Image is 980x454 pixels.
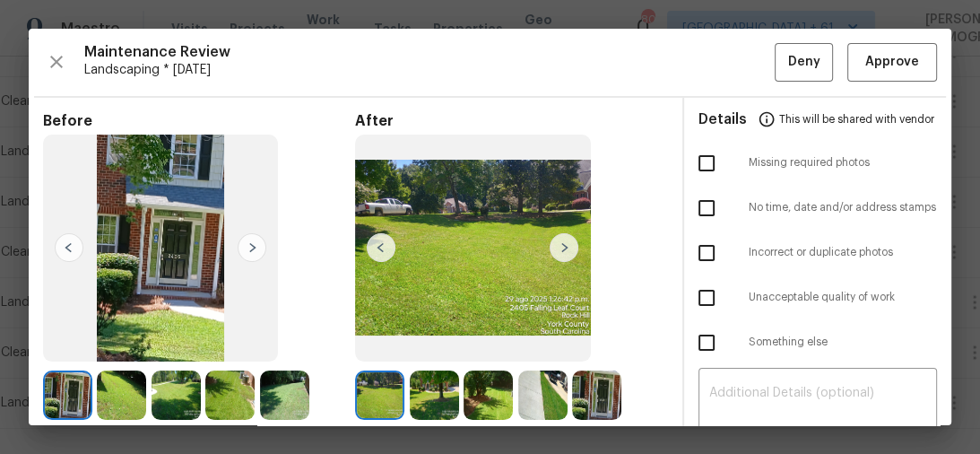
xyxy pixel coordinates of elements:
[43,112,355,130] span: Before
[684,141,952,186] div: Missing required photos
[749,200,938,215] span: No time, date and/or address stamps
[367,233,395,262] img: left-chevron-button-url
[788,51,820,74] span: Deny
[355,112,667,130] span: After
[684,320,952,365] div: Something else
[865,51,919,74] span: Approve
[779,98,934,141] span: This will be shared with vendor
[550,233,578,262] img: right-chevron-button-url
[749,335,938,350] span: Something else
[847,43,937,82] button: Approve
[55,233,83,262] img: left-chevron-button-url
[775,43,833,82] button: Deny
[684,275,952,320] div: Unacceptable quality of work
[749,290,938,305] span: Unacceptable quality of work
[749,245,938,260] span: Incorrect or duplicate photos
[698,98,747,141] span: Details
[749,155,938,170] span: Missing required photos
[238,233,266,262] img: right-chevron-button-url
[84,43,775,61] span: Maintenance Review
[684,186,952,231] div: No time, date and/or address stamps
[684,231,952,275] div: Incorrect or duplicate photos
[84,61,775,79] span: Landscaping * [DATE]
